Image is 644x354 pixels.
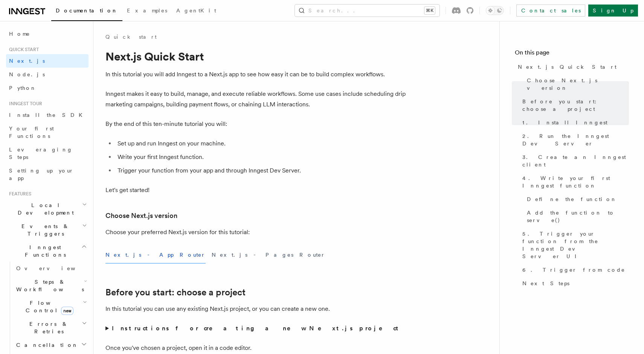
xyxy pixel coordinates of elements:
[105,227,407,238] p: Choose your preferred Next.js version for this tutorial:
[519,150,629,171] a: 3. Create an Inngest client
[172,2,221,20] a: AgentKit
[9,126,54,139] span: Your first Functions
[519,171,629,192] a: 4. Write your first Inngest function
[9,85,37,91] span: Python
[6,198,89,219] button: Local Development
[519,95,629,116] a: Before you start: choose a project
[6,27,89,41] a: Home
[524,206,629,227] a: Add the function to serve()
[13,278,84,293] span: Steps & Workflows
[515,60,629,74] a: Next.js Quick Start
[9,168,74,181] span: Setting up your app
[9,71,45,77] span: Node.js
[105,50,407,63] h1: Next.js Quick Start
[6,143,89,164] a: Leveraging Steps
[13,338,89,352] button: Cancellation
[6,122,89,143] a: Your first Functions
[519,277,629,290] a: Next Steps
[295,5,440,17] button: Search...⌘K
[6,101,42,107] span: Inngest tour
[105,323,407,334] summary: Instructions for creating a new Next.js project
[9,112,87,118] span: Install the SDK
[56,8,118,14] span: Documentation
[522,153,629,168] span: 3. Create an Inngest client
[522,132,629,147] span: 2. Run the Inngest Dev Server
[13,317,89,338] button: Errors & Retries
[6,201,82,216] span: Local Development
[522,230,629,260] span: 5. Trigger your function from the Inngest Dev Server UI
[522,119,607,126] span: 1. Install Inngest
[16,265,94,271] span: Overview
[9,147,73,160] span: Leveraging Steps
[61,307,73,315] span: new
[127,8,167,14] span: Examples
[524,74,629,95] a: Choose Next.js version
[6,47,39,53] span: Quick start
[105,287,246,298] a: Before you start: choose a project
[522,280,569,287] span: Next Steps
[6,68,89,81] a: Node.js
[115,165,407,176] li: Trigger your function from your app and through Inngest Dev Server.
[13,320,82,335] span: Errors & Retries
[13,299,83,314] span: Flow Control
[6,219,89,241] button: Events & Triggers
[105,343,407,353] p: Once you've chosen a project, open it in a code editor.
[176,8,216,14] span: AgentKit
[51,2,122,21] a: Documentation
[105,185,407,195] p: Let's get started!
[105,210,177,221] a: Choose Next.js version
[522,174,629,189] span: 4. Write your first Inngest function
[105,247,206,263] button: Next.js - App Router
[105,304,407,314] p: In this tutorial you can use any existing Next.js project, or you can create a new one.
[588,5,638,17] a: Sign Up
[6,164,89,185] a: Setting up your app
[519,263,629,277] a: 6. Trigger from code
[6,244,81,259] span: Inngest Functions
[105,33,157,41] a: Quick start
[9,30,30,38] span: Home
[486,6,504,15] button: Toggle dark mode
[527,77,629,92] span: Choose Next.js version
[112,325,401,332] strong: Instructions for creating a new Next.js project
[105,89,407,110] p: Inngest makes it easy to build, manage, and execute reliable workflows. Some use cases include sc...
[516,5,585,17] a: Contact sales
[105,119,407,129] p: By the end of this ten-minute tutorial you will:
[13,275,89,296] button: Steps & Workflows
[527,195,617,203] span: Define the function
[212,247,325,263] button: Next.js - Pages Router
[105,69,407,80] p: In this tutorial you will add Inngest to a Next.js app to see how easy it can be to build complex...
[519,227,629,263] a: 5. Trigger your function from the Inngest Dev Server UI
[522,98,629,113] span: Before you start: choose a project
[518,63,617,71] span: Next.js Quick Start
[519,129,629,150] a: 2. Run the Inngest Dev Server
[122,2,172,20] a: Examples
[6,191,31,197] span: Features
[519,116,629,129] a: 1. Install Inngest
[6,81,89,95] a: Python
[515,48,629,60] h4: On this page
[13,262,89,275] a: Overview
[115,138,407,149] li: Set up and run Inngest on your machine.
[524,192,629,206] a: Define the function
[522,266,625,274] span: 6. Trigger from code
[527,209,629,224] span: Add the function to serve()
[115,152,407,162] li: Write your first Inngest function.
[6,241,89,262] button: Inngest Functions
[13,341,78,349] span: Cancellation
[9,58,45,64] span: Next.js
[6,222,82,238] span: Events & Triggers
[13,296,89,317] button: Flow Controlnew
[424,7,435,14] kbd: ⌘K
[6,108,89,122] a: Install the SDK
[6,54,89,68] a: Next.js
